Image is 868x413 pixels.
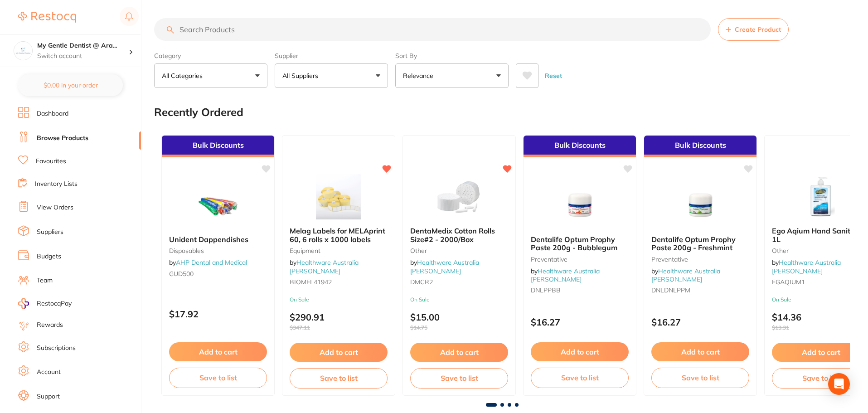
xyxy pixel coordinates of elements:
[169,368,267,388] button: Save to list
[524,136,636,157] div: Bulk Discounts
[189,183,247,228] img: Unident Dappendishes
[531,256,629,263] small: Preventative
[531,267,600,283] span: by
[290,278,388,286] small: BIOMEL41942
[176,258,247,267] a: AHP Dental and Medical
[651,256,749,263] small: Preventative
[410,296,508,303] small: On Sale
[154,63,267,88] button: All Categories
[37,392,60,401] a: Support
[410,258,479,275] span: by
[791,174,850,219] img: Ego Aqium Hand Sanitiser - 1L
[531,235,629,252] b: Dentalife Optum Prophy Paste 200g - Bubblegum
[169,258,247,267] span: by
[290,368,388,388] button: Save to list
[403,71,437,80] p: Relevance
[651,235,749,252] b: Dentalife Optum Prophy Paste 200g - Freshmint
[154,18,711,41] input: Search Products
[290,296,388,303] small: On Sale
[410,343,508,362] button: Add to cart
[309,174,368,219] img: Melag Labels for MELAprint 60, 6 rolls x 1000 labels
[37,228,63,237] a: Suppliers
[37,321,63,330] a: Rewards
[18,12,76,23] img: Restocq Logo
[531,287,629,294] small: DNLPPBB
[735,26,781,33] span: Create Product
[162,71,206,80] p: All Categories
[18,7,76,28] a: Restocq Logo
[772,258,841,275] a: Healthware Australia [PERSON_NAME]
[651,287,749,294] small: DNLDNLPPM
[37,344,76,353] a: Subscriptions
[410,227,508,243] b: DentaMedix Cotton Rolls Size#2 - 2000/Box
[531,342,629,361] button: Add to cart
[410,368,508,388] button: Save to list
[410,325,508,331] span: $14.75
[828,373,850,395] div: Open Intercom Messenger
[37,299,72,308] span: RestocqPay
[14,42,32,60] img: My Gentle Dentist @ Arana Hills
[542,63,565,88] button: Reset
[18,298,29,309] img: RestocqPay
[169,342,267,361] button: Add to cart
[531,368,629,388] button: Save to list
[290,258,359,275] span: by
[651,342,749,361] button: Add to cart
[671,183,730,228] img: Dentalife Optum Prophy Paste 200g - Freshmint
[169,247,267,254] small: disposables
[651,368,749,388] button: Save to list
[531,267,600,283] a: Healthware Australia [PERSON_NAME]
[531,317,629,327] p: $16.27
[37,41,129,50] h4: My Gentle Dentist @ Arana Hills
[37,134,88,143] a: Browse Products
[275,63,388,88] button: All Suppliers
[154,52,267,60] label: Category
[162,136,274,157] div: Bulk Discounts
[169,235,267,243] b: Unident Dappendishes
[290,258,359,275] a: Healthware Australia [PERSON_NAME]
[37,52,129,61] p: Switch account
[169,309,267,319] p: $17.92
[410,247,508,254] small: other
[290,312,388,331] p: $290.91
[290,325,388,331] span: $347.11
[37,109,68,118] a: Dashboard
[651,267,720,283] span: by
[35,180,78,189] a: Inventory Lists
[282,71,322,80] p: All Suppliers
[395,63,509,88] button: Relevance
[550,183,609,228] img: Dentalife Optum Prophy Paste 200g - Bubblegum
[410,312,508,331] p: $15.00
[36,157,66,166] a: Favourites
[18,298,72,309] a: RestocqPay
[718,18,789,41] button: Create Product
[18,74,123,96] button: $0.00 in your order
[410,278,508,286] small: DMCR2
[37,252,61,261] a: Budgets
[644,136,756,157] div: Bulk Discounts
[290,343,388,362] button: Add to cart
[290,247,388,254] small: Equipment
[37,203,73,212] a: View Orders
[154,106,243,119] h2: Recently Ordered
[169,270,267,277] small: GUD500
[651,317,749,327] p: $16.27
[395,52,509,60] label: Sort By
[37,368,61,377] a: Account
[772,258,841,275] span: by
[430,174,489,219] img: DentaMedix Cotton Rolls Size#2 - 2000/Box
[37,276,53,285] a: Team
[275,52,388,60] label: Supplier
[410,258,479,275] a: Healthware Australia [PERSON_NAME]
[651,267,720,283] a: Healthware Australia [PERSON_NAME]
[290,227,388,243] b: Melag Labels for MELAprint 60, 6 rolls x 1000 labels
